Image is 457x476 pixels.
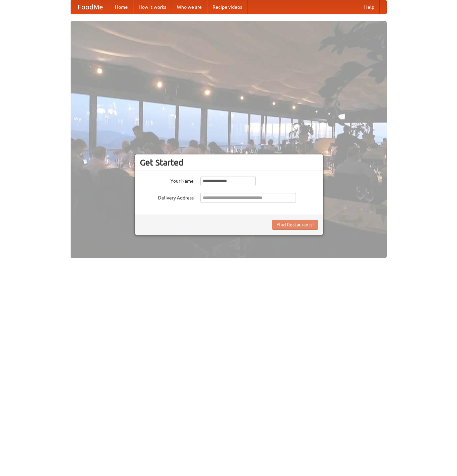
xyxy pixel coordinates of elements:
[140,193,194,201] label: Delivery Address
[140,176,194,184] label: Your Name
[140,157,318,168] h3: Get Started
[110,0,133,14] a: Home
[359,0,380,14] a: Help
[207,0,247,14] a: Recipe videos
[71,0,110,14] a: FoodMe
[272,220,318,230] button: Find Restaurants!
[172,0,207,14] a: Who we are
[133,0,172,14] a: How it works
